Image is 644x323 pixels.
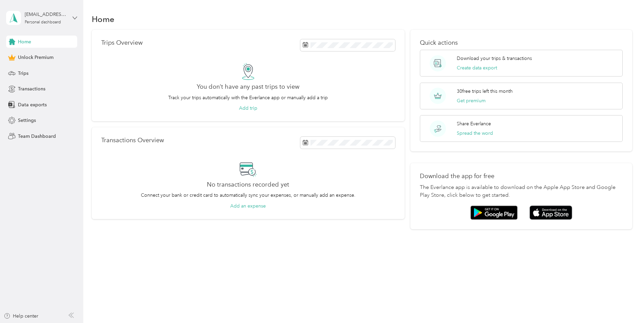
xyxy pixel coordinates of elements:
span: Transactions [18,85,45,92]
span: Settings [18,117,36,124]
img: Google play [470,206,518,220]
p: Track your trips automatically with the Everlance app or manually add a trip [168,94,328,101]
p: Connect your bank or credit card to automatically sync your expenses, or manually add an expense. [141,192,356,199]
p: Download your trips & transactions [457,55,532,62]
p: Download the app for free [420,173,623,180]
p: Quick actions [420,39,623,46]
button: Get premium [457,97,486,104]
button: Add trip [239,105,257,112]
span: Data exports [18,101,47,108]
span: Team Dashboard [18,133,56,140]
h2: No transactions recorded yet [207,181,289,188]
span: Unlock Premium [18,54,53,61]
button: Spread the word [457,130,493,137]
h1: Home [92,16,114,23]
button: Add an expense [230,202,266,210]
div: [EMAIL_ADDRESS][DOMAIN_NAME] [25,11,67,18]
p: Trips Overview [101,39,143,46]
button: Create data export [457,64,497,71]
span: Home [18,38,31,45]
p: Share Everlance [457,120,491,127]
span: Trips [18,70,28,77]
p: Transactions Overview [101,137,164,144]
img: App store [530,206,572,220]
h2: You don’t have any past trips to view [197,83,299,90]
p: 30 free trips left this month [457,88,513,95]
iframe: Everlance-gr Chat Button Frame [606,285,644,323]
p: The Everlance app is available to download on the Apple App Store and Google Play Store, click be... [420,184,623,200]
div: Personal dashboard [25,20,61,24]
button: Help center [4,313,38,320]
